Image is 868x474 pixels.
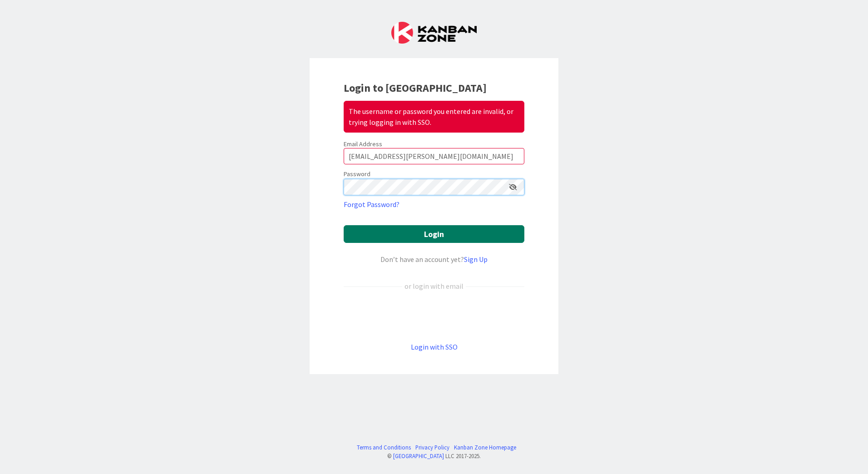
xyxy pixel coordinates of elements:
label: Email Address [344,140,382,148]
a: Kanban Zone Homepage [454,443,516,452]
div: The username or password you entered are invalid, or trying logging in with SSO. [344,101,524,133]
a: [GEOGRAPHIC_DATA] [393,452,444,459]
iframe: Sign in with Google Button [339,306,529,326]
a: Terms and Conditions [357,443,411,452]
keeper-lock: Open Keeper Popup [495,182,506,193]
div: © LLC 2017- 2025 . [352,452,516,460]
a: Login with SSO [411,342,458,351]
a: Forgot Password? [344,199,399,210]
b: Login to [GEOGRAPHIC_DATA] [344,81,487,95]
div: Don’t have an account yet? [344,254,524,265]
img: Kanban Zone [391,22,477,44]
button: Login [344,225,524,243]
a: Sign Up [464,255,488,264]
a: Privacy Policy [415,443,449,452]
div: or login with email [402,281,466,291]
label: Password [344,169,370,179]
